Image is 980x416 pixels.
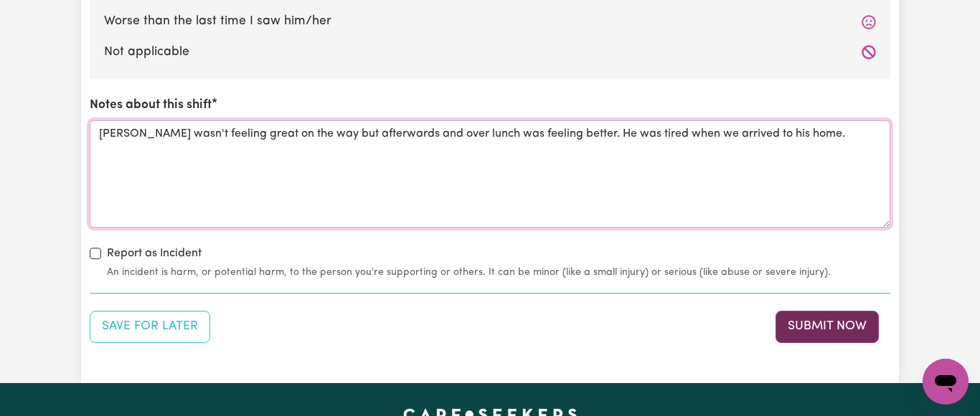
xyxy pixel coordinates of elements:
[923,359,969,405] iframe: Button to launch messaging window
[107,265,890,280] small: An incident is harm, or potential harm, to the person you're supporting or others. It can be mino...
[104,12,876,31] label: Worse than the last time I saw him/her
[90,120,890,228] textarea: [PERSON_NAME] wasn't feeling great on the way but afterwards and over lunch was feeling better. H...
[107,245,202,262] label: Report as Incident
[776,311,879,342] button: Submit your job report
[90,311,210,342] button: Save your job report
[90,96,212,115] label: Notes about this shift
[104,43,876,62] label: Not applicable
